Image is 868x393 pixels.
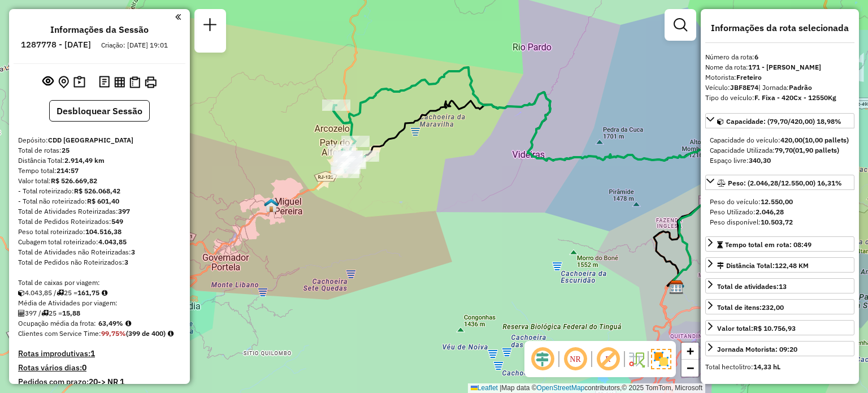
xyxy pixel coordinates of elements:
[793,146,839,154] strong: (01,90 pallets)
[705,192,854,232] div: Peso: (2.046,28/12.550,00) 16,31%
[705,52,854,62] div: Número da rota:
[168,330,173,337] em: Rotas cross docking consideradas
[90,348,95,359] strong: 1
[705,362,854,372] div: Total hectolitro:
[717,323,796,334] div: Valor total:
[780,136,802,144] strong: 420,00
[111,217,123,226] strong: 549
[18,227,181,237] div: Peso total roteirizado:
[717,261,809,271] div: Distância Total:
[118,207,130,215] strong: 397
[18,166,181,176] div: Tempo total:
[562,346,589,373] span: Ocultar NR
[500,384,501,392] span: |
[50,24,149,35] h4: Informações da Sessão
[762,303,784,312] strong: 232,00
[705,72,854,83] div: Motorista:
[529,346,556,373] span: Ocultar deslocamento
[87,197,119,205] strong: R$ 601,40
[775,146,793,154] strong: 79,70
[18,308,181,318] div: 397 / 25 =
[18,288,181,298] div: 4.043,85 / 25 =
[753,362,780,371] strong: 14,33 hL
[717,303,784,313] div: Total de itens:
[57,290,64,296] i: Total de rotas
[726,117,841,126] span: Capacidade: (79,70/420,00) 18,98%
[471,384,498,392] a: Leaflet
[18,278,181,288] div: Total de caixas por viagem:
[264,198,279,213] img: Miguel Pereira
[199,14,222,39] a: Nova sessão e pesquisa
[21,40,91,50] h6: 1287778 - [DATE]
[705,83,854,93] div: Veículo:
[705,278,854,293] a: Total de atividades:13
[85,227,121,236] strong: 104.516,38
[753,324,796,332] strong: R$ 10.756,93
[705,299,854,314] a: Total de itens:232,00
[18,237,181,247] div: Cubagem total roteirizado:
[71,74,88,91] button: Painel de Sugestão
[97,74,112,91] button: Logs desbloquear sessão
[710,135,850,145] div: Capacidade do veículo:
[717,282,787,291] span: Total de atividades:
[802,136,849,144] strong: (10,00 pallets)
[62,146,70,154] strong: 25
[18,176,181,186] div: Valor total:
[98,237,127,246] strong: 4.043,85
[669,14,692,36] a: Exibir filtros
[468,383,705,393] div: Map data © contributors,© 2025 TomTom, Microsoft
[18,290,25,296] i: Cubagem total roteirizado
[537,384,585,392] a: OpenStreetMap
[64,156,105,165] strong: 2.914,49 km
[40,73,56,91] button: Exibir sessão original
[18,349,181,359] h4: Rotas improdutivas:
[49,100,150,122] button: Desbloquear Sessão
[754,93,836,102] strong: F. Fixa - 420Cx - 12550Kg
[705,341,854,356] a: Jornada Motorista: 09:20
[761,197,793,206] strong: 12.550,00
[725,240,811,249] span: Tempo total em rota: 08:49
[18,247,181,257] div: Total de Atividades não Roteirizadas:
[705,175,854,190] a: Peso: (2.046,28/12.550,00) 16,31%
[705,23,854,33] h4: Informações da rota selecionada
[41,310,49,317] i: Total de rotas
[705,236,854,252] a: Tempo total em rota: 08:49
[131,248,135,256] strong: 3
[57,166,79,175] strong: 214:57
[62,309,80,317] strong: 15,88
[728,179,842,187] span: Peso: (2.046,28/12.550,00) 16,31%
[669,280,684,295] img: CDD Petropolis
[89,377,98,387] strong: 20
[758,83,812,92] span: | Jornada:
[775,261,809,270] span: 122,48 KM
[756,208,784,216] strong: 2.046,28
[761,218,793,226] strong: 10.503,72
[126,329,166,338] strong: (399 de 400)
[18,329,101,338] span: Clientes com Service Time:
[18,156,181,166] div: Distância Total:
[18,206,181,217] div: Total de Atividades Roteirizadas:
[98,377,124,387] strong: -> NR 1
[18,196,181,206] div: - Total não roteirizado:
[18,257,181,267] div: Total de Pedidos não Roteirizados:
[705,113,854,128] a: Capacidade: (79,70/420,00) 18,98%
[142,74,159,90] button: Imprimir Rotas
[18,310,25,317] i: Total de Atividades
[748,63,821,71] strong: 171 - [PERSON_NAME]
[18,298,181,308] div: Média de Atividades por viagem:
[124,258,128,266] strong: 3
[97,40,172,50] div: Criação: [DATE] 19:01
[82,362,86,373] strong: 0
[710,197,793,206] span: Peso do veículo:
[705,62,854,72] div: Nome da rota:
[51,176,97,185] strong: R$ 526.669,82
[175,10,181,23] a: Clique aqui para minimizar o painel
[101,329,126,338] strong: 99,75%
[74,187,120,195] strong: R$ 526.068,42
[779,282,787,291] strong: 13
[730,83,758,92] strong: JBF8E74
[717,344,797,355] div: Jornada Motorista: 09:20
[18,319,96,327] span: Ocupação média da frota:
[687,344,694,358] span: +
[705,257,854,273] a: Distância Total:122,48 KM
